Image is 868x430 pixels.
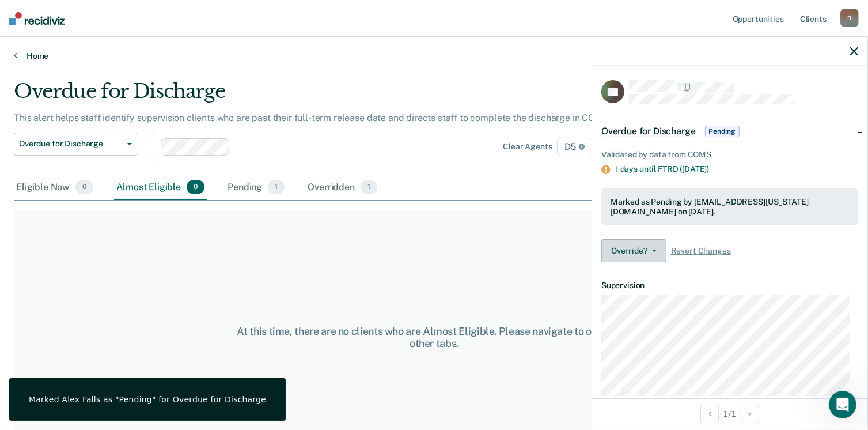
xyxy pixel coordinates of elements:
[14,175,96,201] div: Eligible Now
[187,180,204,195] span: 0
[601,281,858,291] dt: Supervision
[268,180,285,195] span: 1
[224,325,644,350] div: At this time, there are no clients who are Almost Eligible. Please navigate to one of the other t...
[9,12,65,25] img: Recidiviz
[557,138,593,156] span: D5
[840,9,859,27] div: B
[14,51,854,61] a: Home
[14,112,612,123] p: This alert helps staff identify supervision clients who are past their full-term release date and...
[592,113,867,150] div: Overdue for DischargePending
[601,239,666,262] button: Override?
[361,180,377,195] span: 1
[741,405,759,423] button: Next Opportunity
[114,175,207,201] div: Almost Eligible
[829,391,856,418] iframe: Intercom live chat
[29,394,266,405] div: Marked Alex Falls as "Pending" for Overdue for Discharge
[75,180,93,195] span: 0
[19,139,123,149] span: Overdue for Discharge
[705,126,740,137] span: Pending
[671,246,731,256] span: Revert Changes
[611,197,849,217] div: Marked as Pending by [EMAIL_ADDRESS][US_STATE][DOMAIN_NAME] on [DATE].
[601,150,858,160] div: Validated by data from COMS
[225,175,287,201] div: Pending
[601,126,696,137] span: Overdue for Discharge
[592,398,867,429] div: 1 / 1
[14,80,665,112] div: Overdue for Discharge
[615,164,858,174] div: 1 days until FTRD ([DATE])
[305,175,380,201] div: Overridden
[503,142,552,152] div: Clear agents
[700,405,719,423] button: Previous Opportunity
